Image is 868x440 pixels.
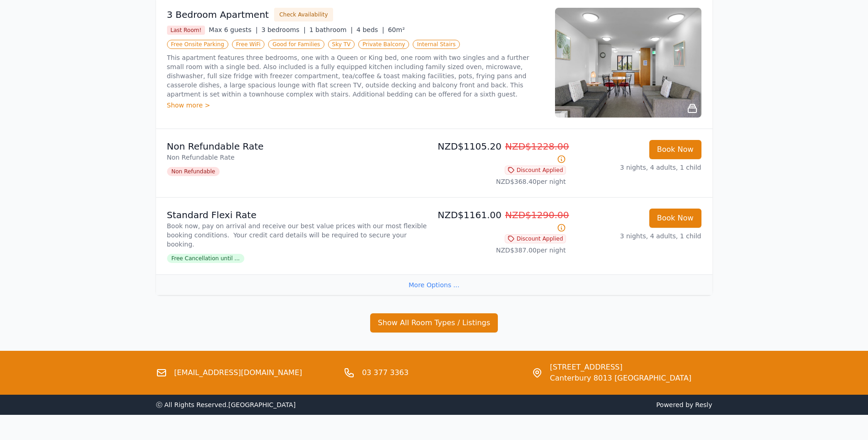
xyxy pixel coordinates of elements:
span: 3 bedrooms | [261,26,306,33]
p: Standard Flexi Rate [167,209,431,221]
p: This apartment features three bedrooms, one with a Queen or King bed, one room with two singles a... [167,53,544,99]
span: Last Room! [167,26,205,35]
span: Discount Applied [505,234,566,243]
span: NZD$1228.00 [505,141,569,152]
p: NZD$368.40 per night [438,177,566,186]
button: Show All Room Types / Listings [370,313,498,333]
p: Book now, pay on arrival and receive our best value prices with our most flexible booking conditi... [167,221,431,249]
span: Discount Applied [505,166,566,175]
p: NZD$1161.00 [438,209,566,234]
p: NZD$387.00 per night [438,246,566,255]
span: Sky TV [328,40,355,49]
span: NZD$1290.00 [505,209,569,220]
div: Show more > [167,101,544,110]
p: 3 nights, 4 adults, 1 child [573,163,701,172]
span: Max 6 guests | [209,26,258,33]
a: 03 377 3363 [362,367,409,378]
span: Private Balcony [358,40,409,49]
p: NZD$1105.20 [438,140,566,166]
p: Non Refundable Rate [167,153,431,162]
span: Non Refundable [167,167,220,176]
span: Good for Families [268,40,324,49]
span: Canterbury 8013 [GEOGRAPHIC_DATA] [550,373,691,384]
span: 4 beds | [356,26,384,33]
p: 3 nights, 4 adults, 1 child [573,231,701,241]
span: Powered by [438,400,712,409]
span: ⓒ All Rights Reserved. [GEOGRAPHIC_DATA] [156,401,296,408]
span: Free Cancellation until ... [167,254,244,263]
button: Book Now [649,209,701,228]
a: [EMAIL_ADDRESS][DOMAIN_NAME] [174,367,302,378]
span: [STREET_ADDRESS] [550,362,691,373]
span: Free Onsite Parking [167,40,228,49]
h3: 3 Bedroom Apartment [167,8,269,21]
button: Check Availability [274,8,333,21]
a: Resly [695,401,712,408]
p: Non Refundable Rate [167,140,431,153]
span: Free WiFi [232,40,265,49]
span: 1 bathroom | [309,26,353,33]
div: More Options ... [156,274,712,295]
button: Book Now [649,140,701,159]
span: Internal Stairs [413,40,459,49]
span: 60m² [388,26,405,33]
